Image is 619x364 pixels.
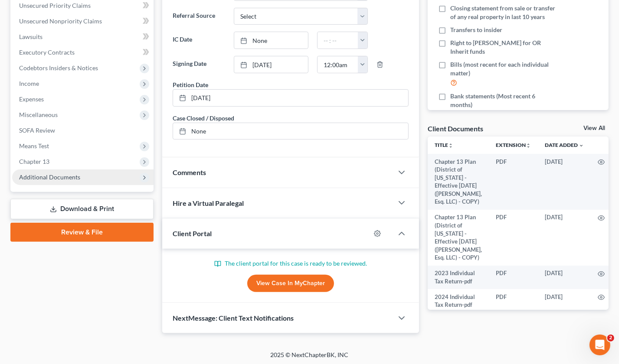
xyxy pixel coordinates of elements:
span: Closing statement from sale or transfer of any real property in last 10 years [450,4,556,21]
td: PDF [489,210,538,266]
span: Income [19,80,39,87]
span: Lawsuits [19,33,43,40]
label: Referral Source [168,8,229,25]
a: View All [583,125,605,131]
td: Chapter 13 Plan (District of [US_STATE] - Effective [DATE] ([PERSON_NAME], Esq. LLC) - COPY) [428,210,489,266]
span: 2 [607,335,614,341]
span: Client Portal [173,229,212,237]
label: Signing Date [168,56,229,73]
div: Petition Date [173,80,208,89]
td: PDF [489,266,538,289]
a: None [173,123,408,140]
a: View Case in MyChapter [247,275,334,292]
td: [DATE] [538,154,591,210]
input: -- : -- [318,32,358,49]
td: [DATE] [538,210,591,266]
td: [DATE] [538,266,591,289]
span: Unsecured Nonpriority Claims [19,17,102,25]
a: Unsecured Nonpriority Claims [12,13,154,29]
a: Date Added expand_more [545,142,584,148]
span: Comments [173,168,206,176]
span: Unsecured Priority Claims [19,2,91,9]
a: Executory Contracts [12,45,154,60]
p: The client portal for this case is ready to be reviewed. [173,259,409,268]
div: Case Closed / Disposed [173,114,234,123]
td: 2024 Individual Tax Return-pdf [428,289,489,313]
span: Additional Documents [19,173,80,181]
a: Download & Print [10,199,154,219]
a: SOFA Review [12,123,154,138]
a: Review & File [10,223,154,242]
i: unfold_more [448,143,453,148]
label: IC Date [168,32,229,49]
span: Bank statements (Most recent 6 months) [450,92,556,109]
td: Chapter 13 Plan (District of [US_STATE] - Effective [DATE] ([PERSON_NAME], Esq. LLC) - COPY) [428,154,489,210]
span: Executory Contracts [19,49,75,56]
a: None [234,32,308,49]
div: Client Documents [428,124,483,133]
a: [DATE] [234,56,308,73]
span: Transfers to insider [450,26,502,34]
td: [DATE] [538,289,591,313]
i: unfold_more [526,143,531,148]
a: Lawsuits [12,29,154,45]
span: Right to [PERSON_NAME] for OR Inherit funds [450,39,556,56]
td: PDF [489,154,538,210]
span: SOFA Review [19,127,55,134]
iframe: Intercom live chat [590,335,610,355]
a: Extensionunfold_more [496,142,531,148]
input: -- : -- [318,56,358,73]
span: NextMessage: Client Text Notifications [173,314,294,322]
span: Bills (most recent for each individual matter) [450,60,556,78]
span: Codebtors Insiders & Notices [19,64,98,71]
i: expand_more [579,143,584,148]
span: Means Test [19,142,49,149]
span: Miscellaneous [19,111,58,118]
span: Chapter 13 [19,158,49,165]
td: 2023 Individual Tax Return-pdf [428,266,489,289]
span: Hire a Virtual Paralegal [173,199,244,207]
td: PDF [489,289,538,313]
span: Expenses [19,95,44,103]
a: Titleunfold_more [435,142,453,148]
a: [DATE] [173,90,408,106]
